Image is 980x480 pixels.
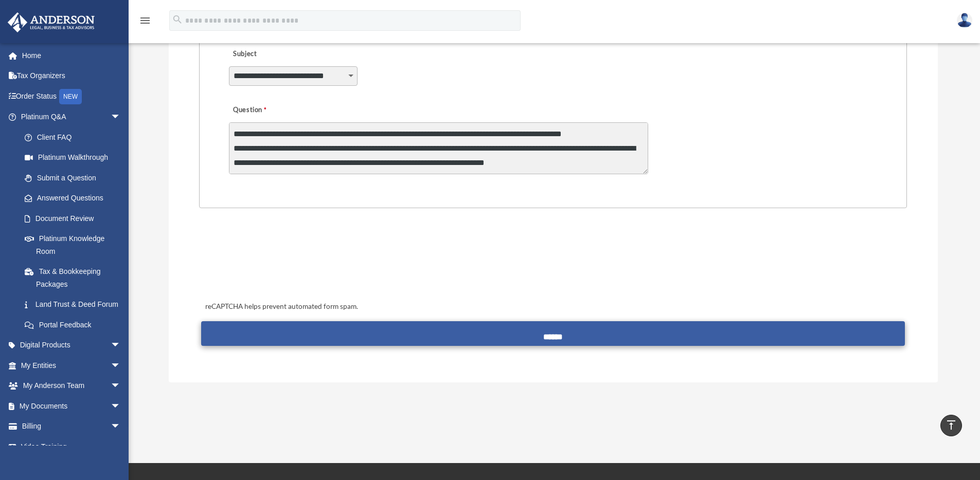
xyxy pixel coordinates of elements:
a: Portal Feedback [14,315,136,335]
a: My Anderson Teamarrow_drop_down [7,376,136,396]
span: arrow_drop_down [111,396,131,417]
div: reCAPTCHA helps prevent automated form spam. [201,301,904,313]
div: NEW [59,89,82,104]
i: search [172,14,183,25]
a: Digital Productsarrow_drop_down [7,335,136,356]
a: Video Training [7,436,136,457]
a: Tax Organizers [7,66,136,86]
a: Home [7,45,136,66]
span: arrow_drop_down [111,376,131,397]
a: Land Trust & Deed Forum [14,294,136,315]
i: menu [139,14,151,27]
a: Billingarrow_drop_down [7,416,136,437]
a: Order StatusNEW [7,86,136,107]
a: Submit a Question [14,168,131,188]
span: arrow_drop_down [111,355,131,376]
a: Client FAQ [14,127,136,147]
img: Anderson Advisors Platinum Portal [5,12,98,32]
a: vertical_align_top [940,415,962,436]
a: Platinum Walkthrough [14,147,136,168]
label: Subject [229,47,327,62]
a: My Documentsarrow_drop_down [7,396,136,416]
span: arrow_drop_down [111,335,131,356]
img: User Pic [957,13,972,28]
iframe: reCAPTCHA [202,240,359,280]
a: Document Review [14,208,136,229]
span: arrow_drop_down [111,107,131,128]
a: My Entitiesarrow_drop_down [7,355,136,376]
a: Tax & Bookkeeping Packages [14,262,136,294]
a: menu [139,18,151,27]
label: Question [229,103,309,118]
a: Platinum Knowledge Room [14,229,136,262]
a: Platinum Q&Aarrow_drop_down [7,107,136,127]
span: arrow_drop_down [111,416,131,437]
i: vertical_align_top [945,419,957,431]
a: Answered Questions [14,188,136,209]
